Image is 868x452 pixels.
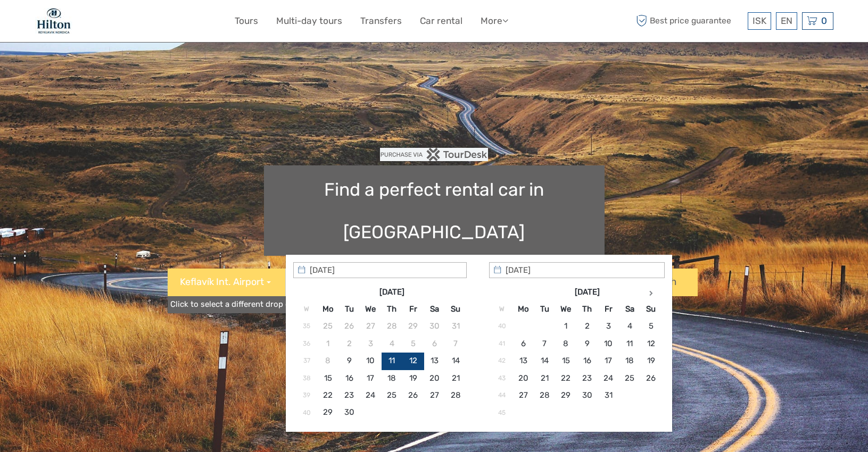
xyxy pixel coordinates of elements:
[338,318,360,335] td: 26
[491,404,512,421] td: 45
[122,16,135,29] button: Open LiveChat chat widget
[381,335,402,352] td: 4
[555,335,576,352] td: 8
[491,387,512,404] td: 44
[317,318,338,335] td: 25
[576,300,598,317] th: Th
[317,404,338,421] td: 29
[424,353,445,370] td: 13
[360,300,381,317] th: We
[424,370,445,387] td: 20
[296,387,317,404] td: 39
[753,15,766,26] span: ISK
[820,15,829,26] span: 0
[598,335,619,352] td: 10
[360,335,381,352] td: 3
[576,318,598,335] td: 2
[640,300,662,317] th: Su
[360,387,381,404] td: 24
[338,353,360,370] td: 9
[640,318,662,335] td: 5
[534,283,640,300] th: [DATE]
[576,370,598,387] td: 23
[598,353,619,370] td: 17
[640,370,662,387] td: 26
[424,300,445,317] th: Sa
[534,370,555,387] td: 21
[381,300,402,317] th: Th
[381,353,402,370] td: 11
[168,296,320,313] a: Click to select a different drop off place
[555,387,576,404] td: 29
[424,335,445,352] td: 6
[380,148,488,161] img: PurchaseViaTourDesk.png
[424,318,445,335] td: 30
[619,353,640,370] td: 18
[276,13,342,29] a: Multi-day tours
[534,335,555,352] td: 7
[317,335,338,352] td: 1
[512,370,534,387] td: 20
[296,353,317,370] td: 37
[360,13,402,29] a: Transfers
[296,335,317,352] td: 36
[512,335,534,352] td: 6
[491,353,512,370] td: 42
[445,370,466,387] td: 21
[168,269,285,296] button: Keflavík Int. Airport
[338,283,445,300] th: [DATE]
[491,370,512,387] td: 43
[317,387,338,404] td: 22
[445,335,466,352] td: 7
[360,370,381,387] td: 17
[555,370,576,387] td: 22
[619,300,640,317] th: Sa
[491,335,512,352] td: 41
[402,318,424,335] td: 29
[512,300,534,317] th: Mo
[35,8,72,34] img: 1846-e7c6c28a-36f7-44b6-aaf6-bfd1581794f2_logo_small.jpg
[381,387,402,404] td: 25
[619,370,640,387] td: 25
[402,387,424,404] td: 26
[555,353,576,370] td: 15
[576,387,598,404] td: 30
[555,318,576,335] td: 1
[534,353,555,370] td: 14
[420,13,462,29] a: Car rental
[338,404,360,421] td: 30
[296,300,317,317] th: W
[634,12,745,30] span: Best price guarantee
[576,353,598,370] td: 16
[445,387,466,404] td: 28
[598,370,619,387] td: 24
[445,300,466,317] th: Su
[180,275,264,289] span: Keflavík Int. Airport
[402,353,424,370] td: 12
[338,387,360,404] td: 23
[555,300,576,317] th: We
[512,387,534,404] td: 27
[15,19,120,27] p: We're away right now. Please check back later!
[317,300,338,317] th: Mo
[619,335,640,352] td: 11
[317,370,338,387] td: 15
[619,318,640,335] td: 4
[598,387,619,404] td: 31
[360,353,381,370] td: 10
[235,13,258,29] a: Tours
[576,335,598,352] td: 9
[512,353,534,370] td: 13
[491,300,512,317] th: W
[338,370,360,387] td: 16
[317,353,338,370] td: 8
[360,318,381,335] td: 27
[264,165,605,256] h1: Find a perfect rental car in [GEOGRAPHIC_DATA]
[296,370,317,387] td: 38
[491,318,512,335] td: 40
[640,335,662,352] td: 12
[598,300,619,317] th: Fr
[534,300,555,317] th: Tu
[481,13,508,29] a: More
[445,318,466,335] td: 31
